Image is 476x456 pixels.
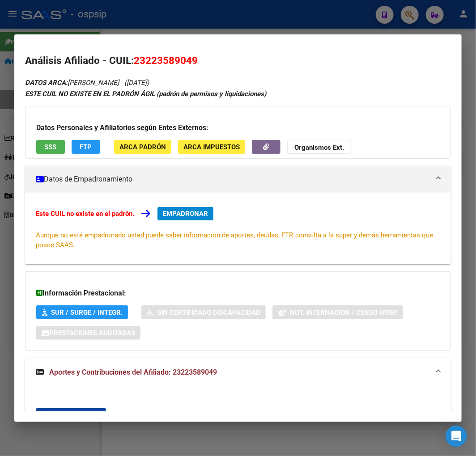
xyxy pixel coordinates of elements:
span: SSS [45,143,57,151]
span: ([DATE]) [124,79,149,87]
span: [PERSON_NAME] [25,79,119,87]
button: Prestaciones Auditadas [36,326,140,340]
span: Aunque no esté empadronado usted puede saber información de aportes, deudas, FTP, consulta a la s... [36,231,433,249]
span: ARCA Impuestos [183,143,240,151]
button: SUR / SURGE / INTEGR. [36,305,128,319]
button: ARCA Padrón [114,140,171,154]
span: Not. Internacion / Censo Hosp. [290,308,398,317]
h3: Datos Personales y Afiliatorios según Entes Externos: [36,122,440,133]
span: 23223589049 [134,55,198,66]
button: ARCA Impuestos [178,140,245,154]
strong: ESTE CUIL NO EXISTE EN EL PADRÓN ÁGIL (padrón de permisos y liquidaciones) [25,90,266,98]
strong: DATOS ARCA: [25,79,68,87]
strong: Este CUIL no existe en el padrón. [36,210,134,218]
div: Open Intercom Messenger [446,426,467,447]
mat-icon: cloud_download [41,409,52,420]
span: Sin Certificado Discapacidad [157,308,260,317]
button: EMPADRONAR [157,207,213,220]
button: SSS [36,140,65,154]
span: ARCA Padrón [119,143,166,151]
button: Sin Certificado Discapacidad [141,305,266,319]
span: Prestaciones Auditadas [49,329,135,337]
mat-expansion-panel-header: Datos de Empadronamiento [25,166,451,193]
mat-expansion-panel-header: Aportes y Contribuciones del Afiliado: 23223589049 [25,358,451,387]
span: FTP [80,143,92,151]
span: SUR / SURGE / INTEGR. [51,308,123,317]
button: FTP [72,140,100,154]
span: EMPADRONAR [163,210,208,218]
strong: Organismos Ext. [294,144,344,152]
button: Organismos Ext. [287,140,351,154]
span: Exportar CSV [41,411,101,419]
div: Datos de Empadronamiento [25,193,451,264]
button: Not. Internacion / Censo Hosp. [272,305,403,319]
mat-panel-title: Datos de Empadronamiento [36,174,429,185]
h2: Análisis Afiliado - CUIL: [25,53,451,68]
h3: Información Prestacional: [36,288,440,299]
span: Aportes y Contribuciones del Afiliado: 23223589049 [49,368,217,376]
button: Exportar CSV [36,408,106,422]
